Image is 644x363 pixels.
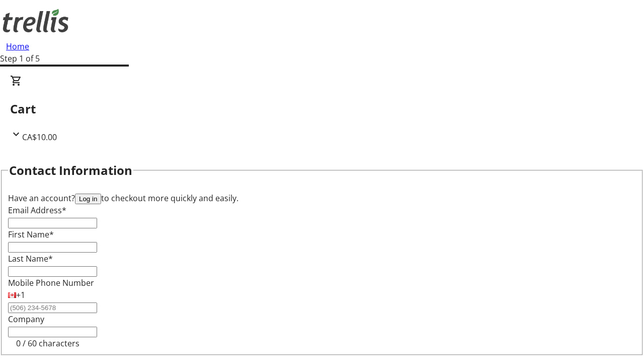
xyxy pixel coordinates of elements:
label: First Name* [8,229,54,240]
input: (506) 234-5678 [8,302,97,313]
h2: Contact Information [9,161,132,179]
span: CA$10.00 [22,132,57,143]
label: Company [8,314,44,325]
div: CartCA$10.00 [10,75,634,143]
button: Log in [75,194,101,204]
label: Last Name* [8,253,53,264]
label: Email Address* [8,205,66,216]
h2: Cart [10,100,634,118]
tr-character-limit: 0 / 60 characters [16,338,79,349]
div: Have an account? to checkout more quickly and easily. [8,192,636,204]
label: Mobile Phone Number [8,277,94,288]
